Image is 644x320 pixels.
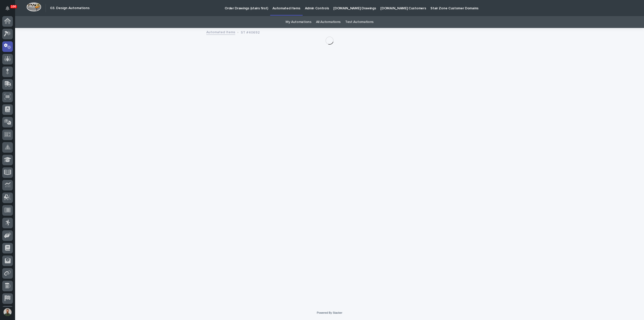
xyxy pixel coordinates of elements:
[11,5,16,8] p: 100
[26,2,41,12] img: Workspace Logo
[6,6,13,14] div: Notifications100
[2,307,13,317] button: users-avatar
[241,29,260,35] p: ST #40692
[206,29,235,35] a: Automated Items
[345,16,374,28] a: Test Automations
[317,311,342,314] a: Powered By Stacker
[50,6,90,10] h2: 03. Design Automations
[2,3,13,14] button: Notifications
[286,16,311,28] a: My Automations
[316,16,341,28] a: All Automations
